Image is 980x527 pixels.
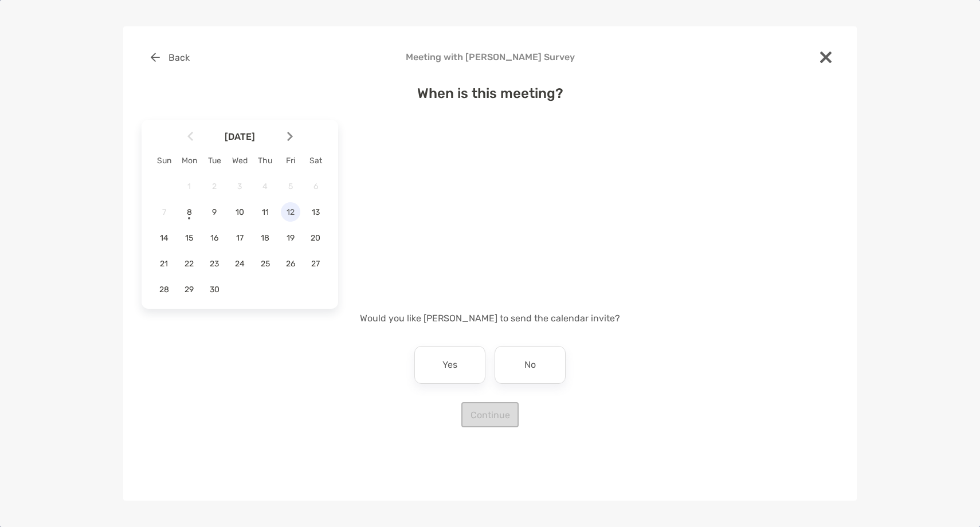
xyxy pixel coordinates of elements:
[281,182,300,191] span: 5
[202,156,227,166] div: Tue
[306,182,326,191] span: 6
[154,233,174,243] span: 14
[230,207,249,217] span: 10
[205,259,224,269] span: 23
[142,45,198,70] button: Back
[151,156,177,166] div: Sun
[524,356,536,374] p: No
[179,182,199,191] span: 1
[195,131,285,142] span: [DATE]
[256,259,275,269] span: 25
[281,259,300,269] span: 26
[256,207,275,217] span: 11
[256,233,275,243] span: 18
[154,207,174,217] span: 7
[281,233,300,243] span: 19
[154,285,174,294] span: 28
[442,356,457,374] p: Yes
[205,207,224,217] span: 9
[179,207,199,217] span: 8
[142,85,838,101] h4: When is this meeting?
[820,52,832,63] img: close modal
[253,156,278,166] div: Thu
[187,132,193,141] img: Arrow icon
[306,259,326,269] span: 27
[151,53,160,62] img: button icon
[205,182,224,191] span: 2
[227,156,252,166] div: Wed
[205,285,224,294] span: 30
[256,182,275,191] span: 4
[287,132,293,141] img: Arrow icon
[205,233,224,243] span: 16
[177,156,202,166] div: Mon
[230,233,249,243] span: 17
[179,259,199,269] span: 22
[230,182,249,191] span: 3
[306,207,326,217] span: 13
[142,311,838,325] p: Would you like [PERSON_NAME] to send the calendar invite?
[179,233,199,243] span: 15
[142,52,838,62] h4: Meeting with [PERSON_NAME] Survey
[179,285,199,294] span: 29
[154,259,174,269] span: 21
[278,156,303,166] div: Fri
[230,259,249,269] span: 24
[306,233,326,243] span: 20
[281,207,300,217] span: 12
[303,156,328,166] div: Sat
